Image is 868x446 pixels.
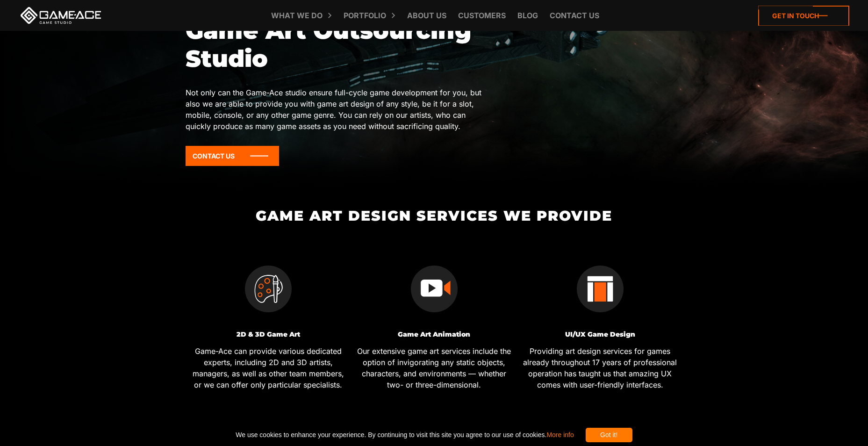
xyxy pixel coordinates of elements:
[758,6,849,26] a: Get in touch
[521,331,680,338] h3: UI/UX Game Design
[186,87,484,132] p: Not only can the Game-Ace studio ensure full-cycle game development for you, but also we are able...
[355,331,514,338] h3: Game Art Animation
[186,146,279,166] a: Contact Us
[521,345,680,390] p: Providing art design services for games already throughout 17 years of professional operation has...
[186,17,484,73] h1: Game Art Outsourcing Studio
[189,345,348,390] p: Game-Ace can provide various dedicated experts, including 2D and 3D artists, managers, as well as...
[586,428,632,442] div: Got it!
[411,266,458,312] img: Game animation icon
[245,266,292,312] img: 2d 3d game art icon
[355,345,514,390] p: Our extensive game art services include the option of invigorating any static objects, characters...
[185,208,683,223] h2: Game Art Design Services We Provide
[189,331,348,338] h3: 2D & 3D Game Art
[546,431,574,439] a: More info
[577,266,624,312] img: Ui ux game design icon
[236,428,574,442] span: We use cookies to enhance your experience. By continuing to visit this site you agree to our use ...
